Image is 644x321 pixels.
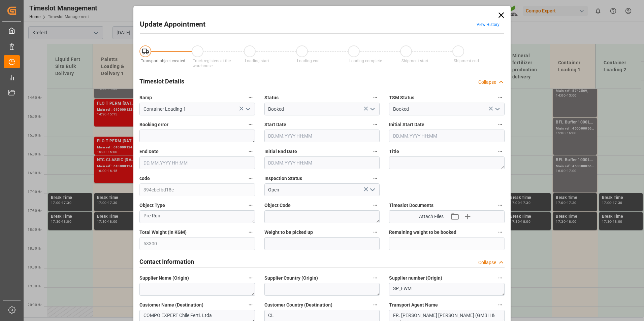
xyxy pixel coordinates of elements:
span: Object Type [139,202,165,209]
button: Customer Name (Destination) [246,300,255,309]
span: Status [264,94,279,101]
span: Supplier number (Origin) [389,275,442,282]
span: Ramp [139,94,152,101]
button: open menu [492,104,502,114]
input: Type to search/select [264,103,380,115]
span: Supplier Country (Origin) [264,275,318,282]
button: open menu [367,185,377,195]
h2: Contact Information [139,257,194,266]
button: End Date [246,147,255,156]
span: Title [389,148,399,155]
button: Object Type [246,201,255,210]
span: Shipment end [454,59,479,63]
input: DD.MM.YYYY HH:MM [389,130,505,142]
input: DD.MM.YYYY HH:MM [264,130,380,142]
button: Initial Start Date [496,120,505,129]
span: Attach Files [419,213,444,220]
button: Initial End Date [371,147,380,156]
button: Ramp [246,93,255,102]
span: code [139,175,150,182]
span: End Date [139,148,159,155]
button: TSM Status [496,93,505,102]
button: Start Date [371,120,380,129]
span: Weight to be picked up [264,229,313,236]
textarea: Pre-Run [139,210,255,223]
button: Booking error [246,120,255,129]
span: Inspection Status [264,175,302,182]
textarea: SP_EWM [389,283,505,296]
button: code [246,174,255,183]
button: Customer Country (Destination) [371,300,380,309]
span: Loading start [245,59,269,63]
span: Loading complete [349,59,382,63]
span: TSM Status [389,94,414,101]
span: Customer Country (Destination) [264,301,332,309]
button: Inspection Status [371,174,380,183]
span: Customer Name (Destination) [139,301,203,309]
button: Supplier number (Origin) [496,274,505,282]
input: DD.MM.YYYY HH:MM [139,156,255,169]
button: Supplier Name (Origin) [246,274,255,282]
span: Transport Agent Name [389,301,438,309]
span: Supplier Name (Origin) [139,275,189,282]
input: DD.MM.YYYY HH:MM [264,156,380,169]
span: Start Date [264,121,286,128]
button: Total Weight (in KGM) [246,228,255,237]
span: Total Weight (in KGM) [139,229,187,236]
button: open menu [367,104,377,114]
span: Initial End Date [264,148,297,155]
input: Type to search/select [139,103,255,115]
button: Transport Agent Name [496,300,505,309]
a: View History [477,22,500,27]
span: Timeslot Documents [389,202,433,209]
button: Object Code [371,201,380,210]
span: Loading end [297,59,320,63]
span: Booking error [139,121,168,128]
h2: Update Appointment [140,19,205,30]
span: Initial Start Date [389,121,424,128]
button: Status [371,93,380,102]
button: Weight to be picked up [371,228,380,237]
button: Remaining weight to be booked [496,228,505,237]
button: Supplier Country (Origin) [371,274,380,282]
button: Title [496,147,505,156]
button: open menu [242,104,252,114]
button: Timeslot Documents [496,201,505,210]
span: Truck registers at the warehouse [193,59,231,68]
span: Transport object created [141,59,185,63]
div: Collapse [478,259,496,266]
span: Remaining weight to be booked [389,229,456,236]
div: Collapse [478,79,496,86]
h2: Timeslot Details [139,77,184,86]
span: Shipment start [401,59,428,63]
span: Object Code [264,202,291,209]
